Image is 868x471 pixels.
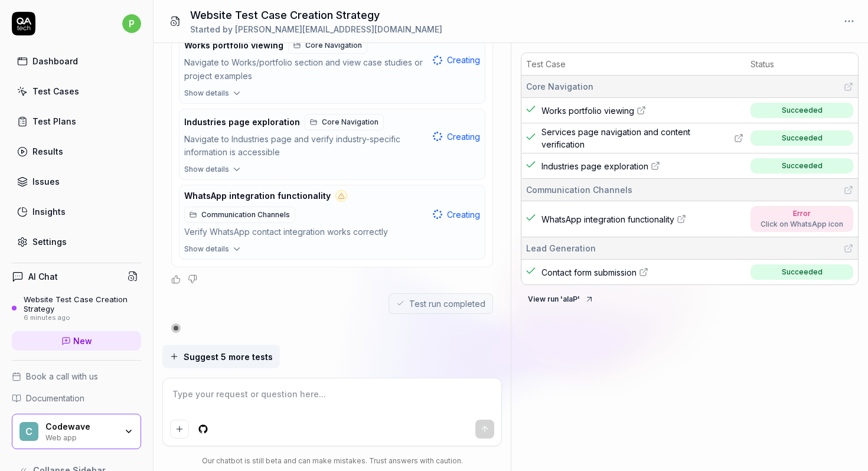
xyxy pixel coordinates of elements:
a: Results [12,140,141,163]
a: Website Test Case Creation Strategy6 minutes ago [12,295,141,322]
a: Contact form submission [541,266,743,279]
div: Click on WhatsApp icon [761,219,843,230]
a: Test Plans [12,110,141,133]
div: Test Cases [32,85,79,97]
div: Our chatbot is still beta and can make mistakes. Trust answers with caution. [162,456,502,466]
span: Creating [447,54,480,66]
button: Industries page explorationCore NavigationNavigate to Industries page and verify industry-specifi... [180,109,484,165]
span: p [122,14,141,33]
div: Succeeded [782,133,823,143]
a: Test Cases [12,80,141,103]
span: Documentation [26,392,84,404]
h4: AI Chat [28,270,58,283]
span: Test run completed [409,297,485,310]
a: Documentation [12,392,141,404]
span: Works portfolio viewing [541,104,634,117]
span: Lead Generation [526,242,596,254]
a: Issues [12,170,141,193]
button: Show details [180,88,484,103]
th: Test Case [521,53,746,76]
button: Positive feedback [171,274,181,284]
a: Dashboard [12,50,141,73]
span: C [19,422,38,441]
a: Core Navigation [288,37,367,54]
div: Settings [32,235,67,248]
span: Show details [184,244,229,254]
span: Services page navigation and content verification [541,126,732,151]
div: Issues [32,175,60,188]
span: Creating [447,208,480,221]
button: Show details [180,244,484,259]
div: Error [761,208,843,219]
div: Dashboard [32,55,78,67]
a: Communication Channels [184,207,295,223]
div: Navigate to Industries page and verify industry-specific information is accessible [184,133,428,160]
span: Communication Channels [526,184,632,196]
th: Status [746,53,858,76]
div: Navigate to Works/portfolio section and view case studies or project examples [184,56,428,83]
button: Show details [180,164,484,179]
button: p [122,12,141,35]
span: Industries page exploration [184,117,300,127]
span: [PERSON_NAME][EMAIL_ADDRESS][DOMAIN_NAME] [235,24,442,34]
span: Show details [184,164,229,175]
div: Website Test Case Creation Strategy [24,295,141,314]
div: Insights [32,205,66,218]
div: Test Plans [32,115,76,127]
a: Insights [12,200,141,223]
span: Book a call with us [26,370,98,382]
div: Started by [190,23,442,35]
span: Creating [447,130,480,143]
a: Settings [12,230,141,253]
a: Services page navigation and content verification [541,126,743,151]
div: Verify WhatsApp contact integration works correctly [184,225,428,239]
button: Negative feedback [188,274,197,284]
span: Core Navigation [526,80,593,93]
button: WhatsApp integration functionalityCommunication ChannelsVerify WhatsApp contact integration works... [180,185,484,244]
a: WhatsApp integration functionality [541,213,743,225]
a: New [12,331,141,351]
span: Suggest 5 more tests [184,351,273,363]
span: WhatsApp integration functionality [184,191,331,201]
a: View run 'aIaP' [521,292,601,304]
button: Suggest 5 more tests [162,345,280,368]
div: Web app [45,432,116,441]
button: Add attachment [170,420,189,439]
span: Show details [184,88,229,99]
a: Book a call with us [12,370,141,382]
button: Works portfolio viewingCore NavigationNavigate to Works/portfolio section and view case studies o... [180,32,484,88]
div: Results [32,145,63,158]
span: WhatsApp integration functionality [541,213,674,225]
button: View run 'aIaP' [521,290,601,309]
div: Succeeded [782,267,823,277]
span: New [73,335,92,347]
div: Succeeded [782,161,823,171]
span: Communication Channels [201,210,290,220]
a: Industries page exploration [541,160,743,172]
div: Codewave [45,421,116,432]
a: Core Navigation [305,114,384,130]
a: Works portfolio viewing [541,104,743,117]
span: Industries page exploration [541,160,648,172]
div: Succeeded [782,105,823,116]
span: Core Navigation [322,117,378,127]
span: Works portfolio viewing [184,40,283,51]
div: 6 minutes ago [24,314,141,322]
h1: Website Test Case Creation Strategy [190,7,442,23]
button: CCodewaveWeb app [12,414,141,449]
span: Core Navigation [305,40,362,51]
span: Contact form submission [541,266,637,279]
